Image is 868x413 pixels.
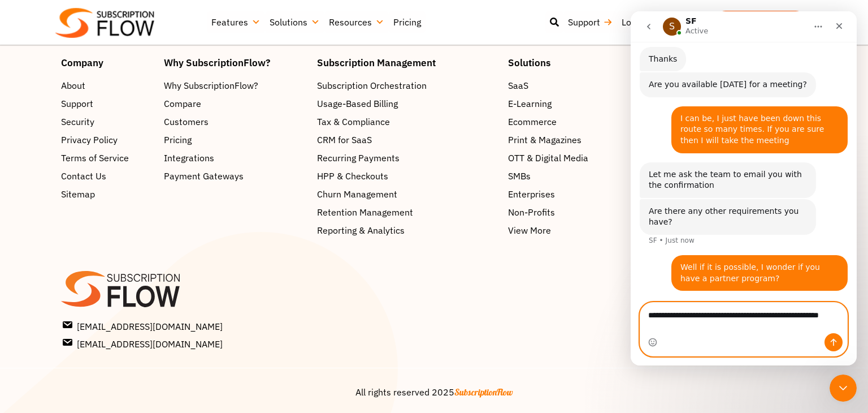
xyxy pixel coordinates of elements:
div: Keywords by Traffic [125,67,190,74]
a: Security [61,115,153,128]
h4: Solutions [508,58,656,67]
a: Payment Gateways [164,169,306,183]
img: tab_keywords_by_traffic_grey.svg [112,66,121,75]
a: SMBs [508,169,656,183]
a: [EMAIL_ADDRESS][DOMAIN_NAME] [63,318,431,333]
span: Payment Gateways [164,169,244,183]
a: OTT & Digital Media [508,151,656,165]
a: About [61,79,153,92]
span: Why SubscriptionFlow? [164,79,258,92]
iframe: Intercom live chat [830,375,857,402]
a: Resources [324,11,389,33]
center: All rights reserved 2025 [61,385,807,398]
h4: Company [61,58,153,67]
span: OTT & Digital Media [508,151,588,165]
img: logo_orange.svg [18,18,27,27]
span: Churn Management [317,187,397,201]
a: Retention Management [317,205,496,219]
div: v 4.0.25 [32,18,55,27]
a: Support [563,11,617,33]
a: Print & Magazines [508,133,656,147]
iframe: Intercom live chat [631,11,857,365]
a: Login [617,11,660,33]
h4: Why SubscriptionFlow? [164,58,306,67]
span: HPP & Checkouts [317,169,388,183]
a: CRM for SaaS [317,133,496,147]
img: tab_domain_overview_orange.svg [31,66,40,75]
span: Recurring Payments [317,151,400,165]
a: SaaS [508,79,656,92]
a: Ecommerce [508,115,656,128]
a: View More [508,223,656,237]
span: Usage-Based Billing [317,97,398,110]
a: Terms of Service [61,151,153,165]
span: Subscription Orchestration [317,79,427,92]
span: About [61,79,85,92]
span: Ecommerce [508,115,557,128]
span: Print & Magazines [508,133,581,147]
div: Domain Overview [43,67,101,74]
span: Pricing [164,133,192,147]
span: [EMAIL_ADDRESS][DOMAIN_NAME] [63,318,223,333]
span: Terms of Service [61,151,129,165]
a: Subscription Orchestration [317,79,496,92]
h4: Subscription Management [317,58,496,67]
a: E-Learning [508,97,656,110]
a: Features [207,11,265,33]
span: SubscriptionFlow [454,386,513,397]
a: Churn Management [317,187,496,201]
span: Integrations [164,151,214,165]
span: Tax & Compliance [317,115,390,128]
span: SaaS [508,79,528,92]
a: Sitemap [61,187,153,201]
span: Contact Us [61,169,106,183]
a: Contact Us [61,169,153,183]
span: Non-Profits [508,205,555,219]
div: Domain: [DOMAIN_NAME] [29,29,124,38]
span: Customers [164,115,209,128]
a: Pricing [164,133,306,147]
img: SF-logo [61,271,180,307]
span: Support [61,97,93,110]
a: Reporting & Analytics [317,223,496,237]
a: Support [61,97,153,110]
span: Enterprises [508,187,555,201]
a: Non-Profits [508,205,656,219]
a: [EMAIL_ADDRESS][DOMAIN_NAME] [63,335,431,350]
a: Recurring Payments [317,151,496,165]
span: Privacy Policy [61,133,118,147]
img: website_grey.svg [18,29,27,38]
span: Compare [164,97,201,110]
span: CRM for SaaS [317,133,372,147]
a: Usage-Based Billing [317,97,496,110]
span: Sitemap [61,187,95,201]
span: Retention Management [317,205,413,219]
img: Subscriptionflow [55,8,154,38]
a: Privacy Policy [61,133,153,147]
a: Customers [164,115,306,128]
